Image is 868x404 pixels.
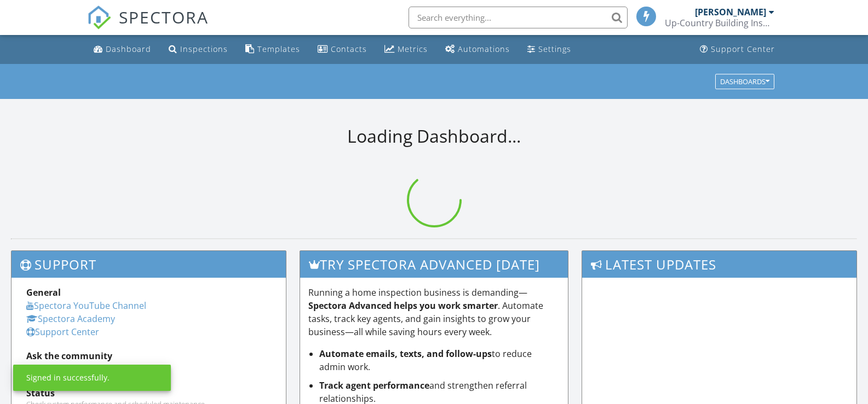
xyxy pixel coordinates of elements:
img: The Best Home Inspection Software - Spectora [87,5,111,30]
a: Dashboard [89,39,156,60]
button: Dashboards [715,74,774,89]
a: Spectora Academy [26,313,115,325]
div: Inspections [180,44,228,54]
div: Automations [458,44,510,54]
input: Search everything... [409,7,628,28]
strong: Spectora Advanced helps you work smarter [308,300,498,312]
a: Contacts [313,39,371,60]
div: Contacts [331,44,367,54]
a: Inspections [164,39,232,60]
strong: Track agent performance [319,379,429,391]
h3: Try spectora advanced [DATE] [300,251,568,278]
h3: Support [12,251,286,278]
div: Dashboard [106,44,151,54]
div: Settings [538,44,571,54]
div: Dashboards [720,78,769,85]
h3: Latest Updates [582,251,856,278]
strong: Automate emails, texts, and follow-ups [319,348,492,360]
a: Support Center [26,326,99,338]
a: Templates [241,39,304,60]
a: Spectora HQ [26,363,79,375]
strong: General [26,286,61,298]
div: Metrics [398,44,428,54]
div: Status [26,387,271,400]
a: Settings [523,39,576,60]
p: Running a home inspection business is demanding— . Automate tasks, track key agents, and gain ins... [308,286,560,338]
div: Ask the community [26,349,271,362]
div: Up-Country Building Inspectors, Inc. [665,17,774,28]
li: to reduce admin work. [319,347,560,373]
a: Automations (Basic) [441,39,514,60]
a: Support Center [695,39,779,60]
div: [PERSON_NAME] [695,7,766,17]
span: SPECTORA [119,5,209,28]
a: Spectora YouTube Channel [26,300,146,312]
div: Signed in successfully. [26,372,110,383]
a: Metrics [380,39,432,60]
div: Templates [257,44,300,54]
a: SPECTORA [87,15,209,38]
div: Support Center [711,44,775,54]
